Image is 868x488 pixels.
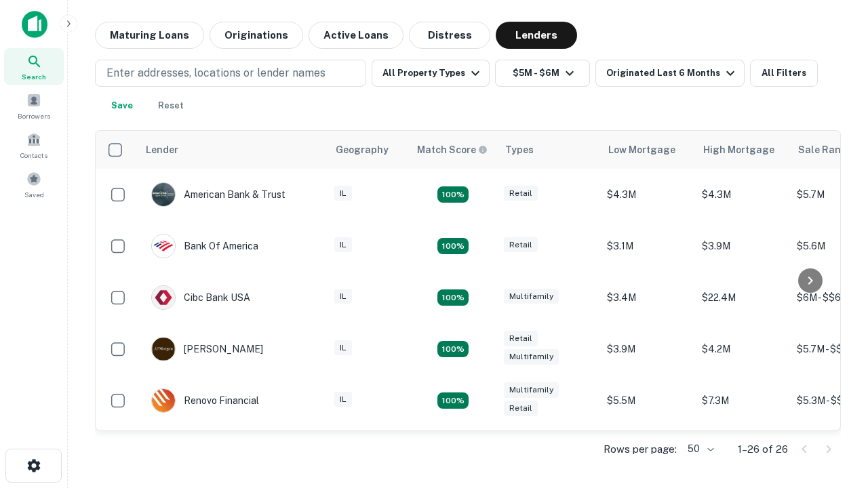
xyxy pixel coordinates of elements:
a: Contacts [4,127,64,163]
div: Retail [504,186,538,201]
button: Lenders [496,22,577,49]
span: Contacts [20,150,47,161]
td: $3.9M [695,220,790,272]
div: Cibc Bank USA [151,285,250,310]
a: Borrowers [4,87,64,124]
span: Saved [24,189,44,200]
div: [PERSON_NAME] [151,337,263,361]
img: capitalize-icon.png [22,11,47,38]
th: Lender [138,131,328,169]
div: Geography [336,142,389,158]
img: picture [152,183,175,206]
span: Borrowers [18,110,50,121]
p: Enter addresses, locations or lender names [106,65,325,81]
div: Multifamily [504,382,559,398]
button: Enter addresses, locations or lender names [95,60,366,87]
div: Types [505,142,534,158]
td: $7.3M [695,375,790,426]
td: $3.1M [695,426,790,478]
div: Retail [504,331,538,346]
a: Search [4,48,64,85]
button: Save your search to get updates of matches that match your search criteria. [100,92,144,119]
td: $5.5M [600,375,695,426]
div: Lender [146,142,178,158]
td: $4.3M [695,169,790,220]
td: $3.4M [600,272,695,323]
th: Low Mortgage [600,131,695,169]
td: $3.1M [600,220,695,272]
a: Saved [4,166,64,203]
h6: Match Score [417,142,485,157]
button: Active Loans [309,22,403,49]
button: Originations [210,22,303,49]
div: Matching Properties: 4, hasApolloMatch: undefined [437,392,469,409]
td: $22.4M [695,272,790,323]
div: Matching Properties: 7, hasApolloMatch: undefined [437,186,469,203]
button: Maturing Loans [95,22,204,49]
button: Reset [149,92,193,119]
th: Geography [328,131,409,169]
button: All Filters [750,60,818,87]
button: All Property Types [372,60,490,87]
td: $4.3M [600,169,695,220]
div: Low Mortgage [608,142,675,158]
div: IL [334,186,352,201]
div: Matching Properties: 4, hasApolloMatch: undefined [437,341,469,357]
div: IL [334,340,352,356]
div: Multifamily [504,289,559,304]
p: 1–26 of 26 [738,441,788,457]
div: Retail [504,401,538,416]
img: picture [152,286,175,309]
div: Multifamily [504,349,559,365]
img: picture [152,338,175,361]
div: Matching Properties: 4, hasApolloMatch: undefined [437,289,469,306]
span: Search [22,71,46,82]
div: Matching Properties: 4, hasApolloMatch: undefined [437,238,469,254]
th: Capitalize uses an advanced AI algorithm to match your search with the best lender. The match sco... [409,131,497,169]
button: Originated Last 6 Months [595,60,745,87]
div: IL [334,237,352,253]
div: 50 [682,439,716,459]
div: American Bank & Trust [151,182,285,207]
div: Retail [504,237,538,253]
div: High Mortgage [703,142,774,158]
th: Types [497,131,600,169]
div: Originated Last 6 Months [606,65,738,81]
td: $2.2M [600,426,695,478]
iframe: Chat Widget [800,336,868,401]
div: Renovo Financial [151,388,259,413]
img: picture [152,235,175,258]
div: Bank Of America [151,234,258,258]
p: Rows per page: [604,441,677,457]
img: picture [152,389,175,412]
div: IL [334,392,352,407]
td: $3.9M [600,323,695,375]
th: High Mortgage [695,131,790,169]
div: Capitalize uses an advanced AI algorithm to match your search with the best lender. The match sco... [417,142,488,157]
button: Distress [409,22,490,49]
div: IL [334,289,352,304]
td: $4.2M [695,323,790,375]
button: $5M - $6M [495,60,590,87]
